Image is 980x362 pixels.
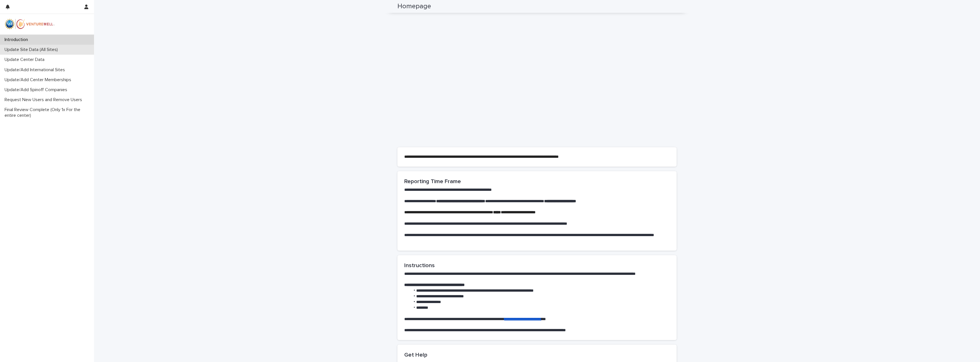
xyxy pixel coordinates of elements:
[2,57,49,62] p: Update Center Data
[2,77,76,83] p: Update/Add Center Memberships
[397,2,431,11] h2: Homepage
[5,19,55,30] img: mWhVGmOKROS2pZaMU8FQ
[2,47,62,52] p: Update Site Data (All Sites)
[2,87,72,93] p: Update/Add Spinoff Companies
[2,97,87,103] p: Request New Users and Remove Users
[2,107,94,118] p: Final Review Complete (Only 1x For the entire center)
[2,67,70,73] p: Update/Add International Sites
[404,262,670,269] h2: Instructions
[404,178,670,185] h2: Reporting Time Frame
[404,351,670,358] h2: Get Help
[2,37,32,42] p: Introduction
